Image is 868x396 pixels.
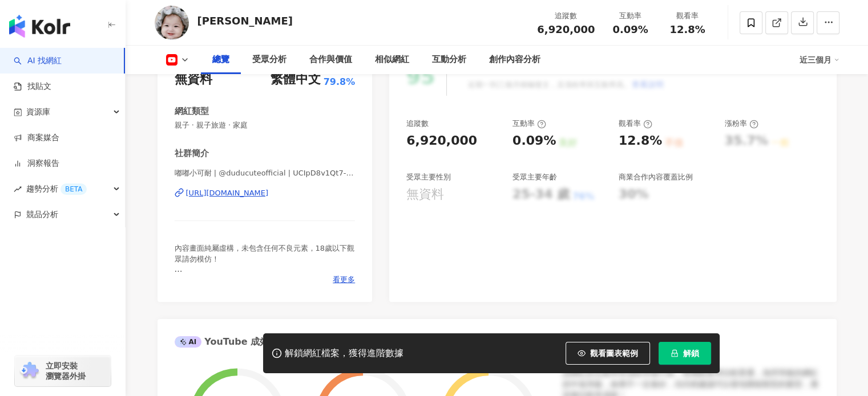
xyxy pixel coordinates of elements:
[512,132,556,150] div: 0.09%
[489,53,540,67] div: 創作內容分析
[18,362,41,380] img: chrome extension
[669,24,705,35] span: 12.8%
[375,53,409,67] div: 相似網紅
[537,10,595,22] div: 追蹤數
[609,10,652,22] div: 互動率
[14,158,59,169] a: 洞察報告
[566,342,650,365] button: 觀看圖表範例
[537,23,595,35] span: 6,920,000
[309,53,352,67] div: 合作與價值
[619,132,662,150] div: 12.8%
[671,349,679,357] span: lock
[432,53,466,67] div: 互動分析
[333,275,355,285] span: 看更多
[175,188,356,198] a: [URL][DOMAIN_NAME]
[619,119,652,129] div: 觀看率
[512,119,546,129] div: 互動率
[26,176,87,202] span: 趨勢分析
[14,55,62,67] a: searchAI 找網紅
[60,183,87,195] div: BETA
[800,51,839,69] div: 近三個月
[175,148,209,160] div: 社群簡介
[175,105,209,117] div: 網紅類型
[659,342,711,365] button: 解鎖
[14,185,22,193] span: rise
[26,202,58,227] span: 競品分析
[725,119,758,129] div: 漲粉率
[406,132,477,150] div: 6,920,000
[46,361,86,381] span: 立即安裝 瀏覽器外掛
[9,15,70,38] img: logo
[252,53,286,67] div: 受眾分析
[285,348,403,360] div: 解鎖網紅檔案，獲得進階數據
[590,349,638,358] span: 觀看圖表範例
[666,10,709,22] div: 觀看率
[175,120,356,130] span: 親子 · 親子旅遊 · 家庭
[175,71,212,88] div: 無資料
[26,99,50,125] span: 資源庫
[15,356,111,386] a: chrome extension立即安裝 瀏覽器外掛
[612,24,648,35] span: 0.09%
[683,349,699,358] span: 解鎖
[406,119,429,129] div: 追蹤數
[212,53,229,67] div: 總覽
[406,186,444,203] div: 無資料
[512,172,557,182] div: 受眾主要年齡
[271,71,321,88] div: 繁體中文
[14,81,51,92] a: 找貼文
[14,132,59,144] a: 商案媒合
[619,172,693,182] div: 商業合作內容覆蓋比例
[175,168,356,178] span: 嘟嘟小可耐 | @duducuteofficial | UCIpD8v1Qt7-DbSFUumF-ghg
[155,6,189,40] img: KOL Avatar
[406,172,451,182] div: 受眾主要性別
[197,14,293,28] div: [PERSON_NAME]
[186,188,269,198] div: [URL][DOMAIN_NAME]
[324,76,356,88] span: 79.8%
